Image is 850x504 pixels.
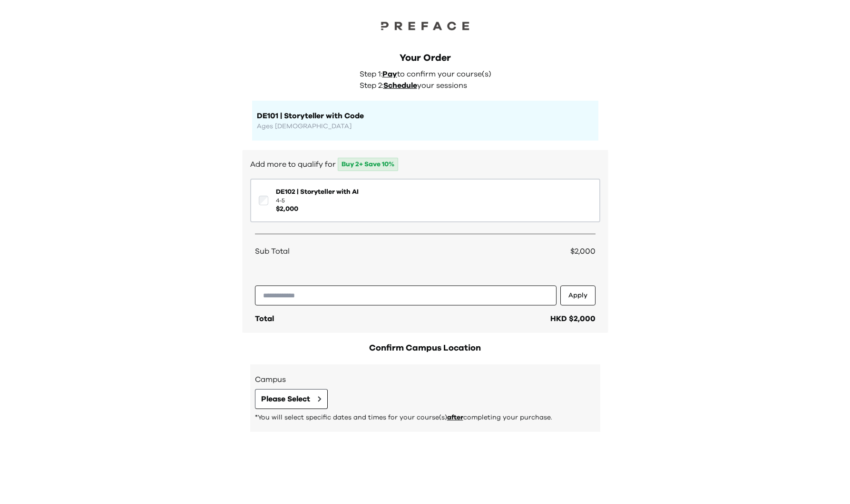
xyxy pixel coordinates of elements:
span: 4-5 [276,197,359,204]
h1: DE101 | Storyteller with Code [257,110,594,122]
div: Your Order [252,51,598,65]
p: Step 1: to confirm your course(s) [360,68,497,80]
span: Sub Total [255,246,290,257]
span: $2,000 [570,247,596,255]
p: Step 2: your sessions [360,80,497,91]
button: DE102 | Storyteller with AI4-5$2,000 [250,179,600,222]
span: Schedule [383,82,417,89]
span: after [447,414,463,421]
span: DE102 | Storyteller with AI [276,187,359,197]
span: $ 2,000 [276,204,359,214]
span: Please Select [261,393,310,405]
p: *You will select specific dates and times for your course(s) completing your purchase. [255,413,596,422]
button: Please Select [255,389,328,409]
span: Buy 2+ Save 10% [338,158,398,171]
div: HKD $2,000 [550,313,596,324]
p: Ages [DEMOGRAPHIC_DATA] [257,122,594,131]
h3: Campus [255,374,596,385]
span: Pay [382,70,397,78]
h2: Add more to qualify for [250,158,600,171]
h2: Confirm Campus Location [250,342,600,355]
button: Apply [560,285,596,305]
span: Total [255,315,274,323]
img: Preface Logo [378,19,473,32]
